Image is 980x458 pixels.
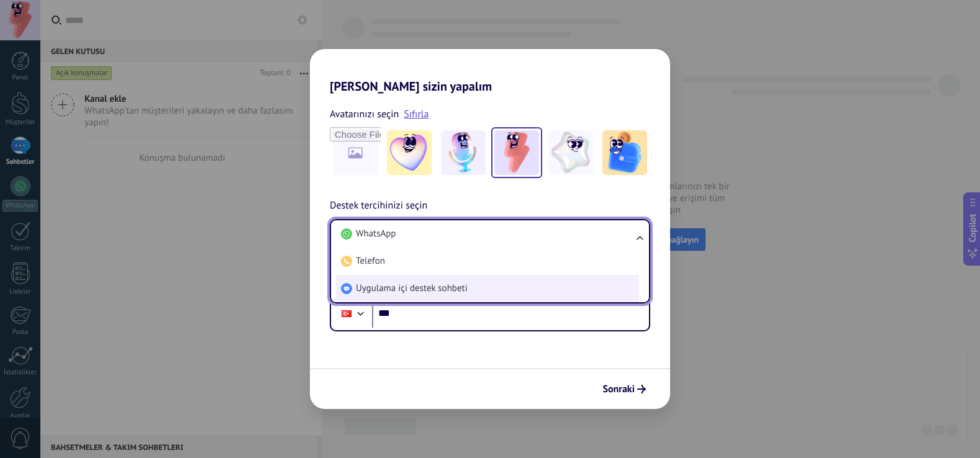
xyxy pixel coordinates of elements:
[356,282,468,295] span: Uygulama içi destek sohbeti
[310,49,670,94] h2: [PERSON_NAME] sizin yapalım
[404,108,429,120] a: Sıfırla
[602,130,647,175] img: -5.jpeg
[356,228,396,240] span: WhatsApp
[602,385,635,393] span: Sonraki
[387,130,432,175] img: -1.jpeg
[330,106,399,122] span: Avatarınızı seçin
[335,300,358,326] div: Turkey: + 90
[494,130,539,175] img: -3.jpeg
[356,255,385,267] span: Telefon
[441,130,486,175] img: -2.jpeg
[548,130,593,175] img: -4.jpeg
[330,198,427,214] span: Destek tercihinizi seçin
[597,379,651,400] button: Sonraki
